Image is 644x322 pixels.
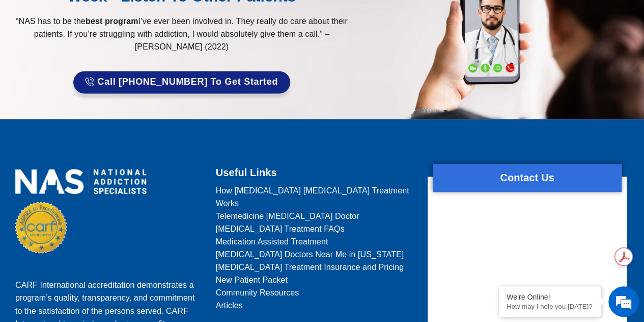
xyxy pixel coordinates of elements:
[507,303,593,310] p: How may I help you today?
[10,15,353,53] p: “NAS has to be the I’ve ever been involved in. They really do care about their patients. If you’r...
[68,54,186,67] div: Chat with us now
[216,286,415,299] a: Community Resources
[216,184,415,210] a: How [MEDICAL_DATA] [MEDICAL_DATA] Treatment Works
[59,96,141,199] span: We're online!
[216,248,404,261] span: [MEDICAL_DATA] Doctors Near Me in [US_STATE]
[216,261,404,274] span: [MEDICAL_DATA] Treatment Insurance and Pricing
[216,274,415,286] a: New Patient Packet
[5,214,194,250] textarea: Type your message and hit 'Enter'
[216,261,415,274] a: [MEDICAL_DATA] Treatment Insurance and Pricing
[216,235,328,248] span: Medication Assisted Treatment
[11,53,26,68] div: Navigation go back
[73,71,290,93] a: Call [PHONE_NUMBER] to Get Started
[216,164,415,182] h2: Useful Links
[216,299,415,312] a: Articles
[97,77,278,87] span: Call [PHONE_NUMBER] to Get Started
[216,210,415,222] a: Telemedicine [MEDICAL_DATA] Doctor
[216,210,359,222] span: Telemedicine [MEDICAL_DATA] Doctor
[15,202,67,253] img: CARF Seal
[216,248,415,261] a: [MEDICAL_DATA] Doctors Near Me in [US_STATE]
[15,169,147,194] img: national addiction specialists online suboxone doctors clinic for opioid addiction treatment
[216,274,288,286] span: New Patient Packet
[433,169,622,187] h2: Contact Us
[507,293,593,301] div: We're Online!
[216,286,299,299] span: Community Resources
[216,222,345,235] span: [MEDICAL_DATA] Treatment FAQs
[86,17,138,26] strong: best program
[216,299,243,312] span: Articles
[216,235,415,248] a: Medication Assisted Treatment
[216,222,415,235] a: [MEDICAL_DATA] Treatment FAQs
[167,5,191,30] div: Minimize live chat window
